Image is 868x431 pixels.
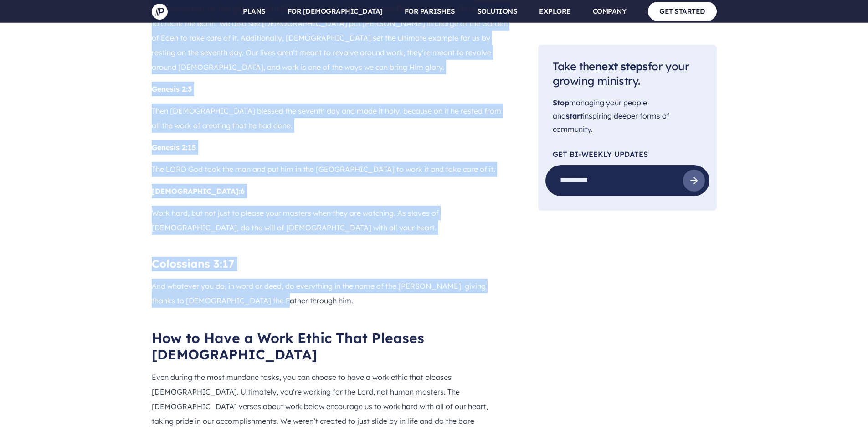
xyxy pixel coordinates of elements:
[152,143,196,152] b: Genesis 2:15
[553,59,689,88] span: Take the for your growing ministry.
[648,2,717,21] a: GET STARTED
[152,84,192,93] b: Genesis 2:3
[152,257,234,270] b: Colossians 3:17
[553,151,702,158] p: Get Bi-Weekly Updates
[152,104,509,133] p: Then [DEMOGRAPHIC_DATA] blessed the seventh day and made it holy, because on it he rested from al...
[152,330,509,363] h2: How to Have a Work Ethic That Pleases [DEMOGRAPHIC_DATA]
[152,187,245,196] b: [DEMOGRAPHIC_DATA]:6
[152,162,509,177] p: The LORD God took the man and put him in the [GEOGRAPHIC_DATA] to work it and take care of it.
[595,59,648,73] span: next steps
[553,97,702,136] p: managing your people and inspiring deeper forms of community.
[553,99,569,108] span: Stop
[152,206,509,235] p: Work hard, but not just to please your masters when they are watching. As slaves of [DEMOGRAPHIC_...
[152,279,509,308] p: And whatever you do, in word or deed, do everything in the name of the [PERSON_NAME], giving than...
[566,111,583,120] span: start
